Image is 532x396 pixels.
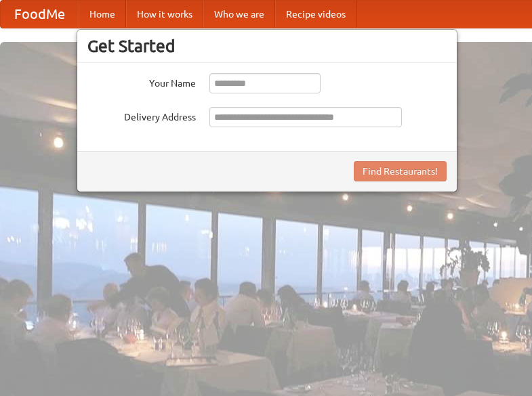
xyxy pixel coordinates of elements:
[1,1,79,28] a: FoodMe
[354,161,447,181] button: Find Restaurants!
[87,36,447,56] h3: Get Started
[203,1,275,28] a: Who we are
[275,1,356,28] a: Recipe videos
[87,107,196,124] label: Delivery Address
[87,73,196,90] label: Your Name
[126,1,203,28] a: How it works
[79,1,126,28] a: Home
